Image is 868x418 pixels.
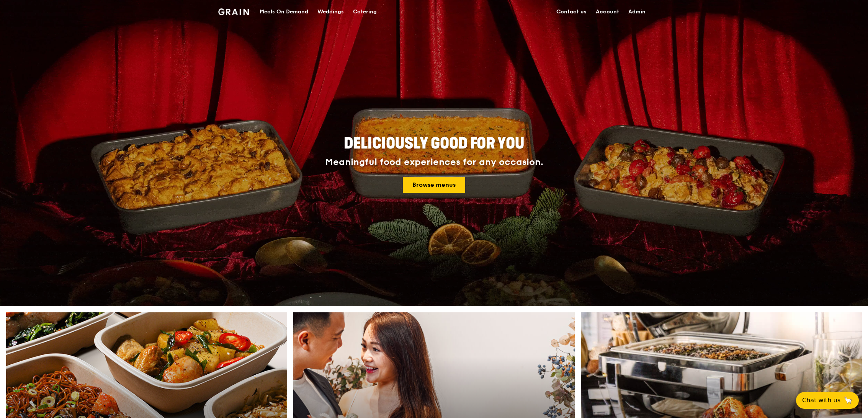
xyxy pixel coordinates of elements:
a: Admin [624,0,650,23]
a: Account [591,0,624,23]
span: Deliciously good for you [344,134,524,153]
span: 🦙 [843,396,853,405]
div: Weddings [317,0,344,23]
div: Catering [353,0,377,23]
a: Weddings [313,0,348,23]
a: Browse menus [403,177,465,193]
a: Catering [348,0,381,23]
div: Meals On Demand [260,0,308,23]
button: Chat with us🦙 [796,392,859,409]
span: Chat with us [802,396,840,405]
div: Meaningful food experiences for any occasion. [296,157,572,168]
img: Grain [218,8,249,15]
a: Contact us [552,0,591,23]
